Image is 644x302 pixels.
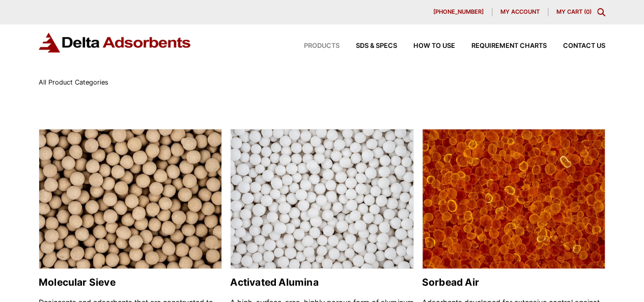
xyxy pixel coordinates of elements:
[425,8,492,16] a: [PHONE_NUMBER]
[288,43,340,49] a: Products
[547,43,605,49] a: Contact Us
[39,277,222,288] h2: Molecular Sieve
[422,277,605,288] h2: Sorbead Air
[423,129,605,269] img: Sorbead Air
[413,43,455,49] span: How to Use
[356,43,397,49] span: SDS & SPECS
[586,8,590,15] span: 0
[433,9,484,15] span: [PHONE_NUMBER]
[39,129,221,269] img: Molecular Sieve
[39,33,191,52] img: Delta Adsorbents
[231,129,413,269] img: Activated Alumina
[556,8,592,15] a: My Cart (0)
[340,43,397,49] a: SDS & SPECS
[39,78,108,86] span: All Product Categories
[597,8,605,16] div: Toggle Modal Content
[500,9,540,15] span: My account
[455,43,547,49] a: Requirement Charts
[492,8,548,16] a: My account
[471,43,547,49] span: Requirement Charts
[397,43,455,49] a: How to Use
[304,43,340,49] span: Products
[230,277,413,288] h2: Activated Alumina
[563,43,605,49] span: Contact Us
